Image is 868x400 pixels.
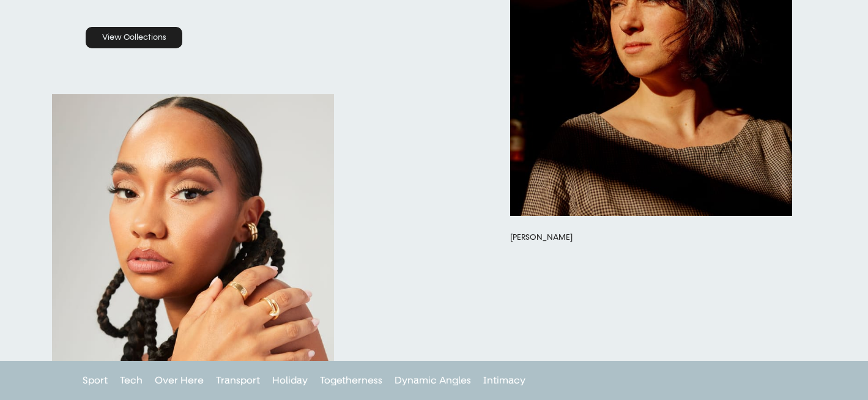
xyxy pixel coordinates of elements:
a: Tech [120,374,143,386]
a: Holiday [272,374,308,386]
a: Dynamic Angles [395,374,471,386]
a: Togetherness [320,374,382,386]
h3: [PERSON_NAME] [510,232,792,242]
a: Over Here [155,374,204,386]
a: View Collections [86,27,182,49]
a: Transport [216,374,260,386]
a: Intimacy [483,374,525,386]
a: Sport [83,374,108,386]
